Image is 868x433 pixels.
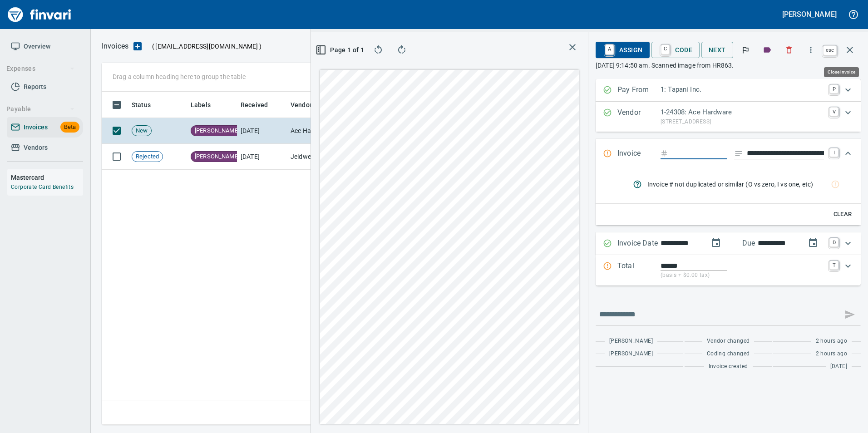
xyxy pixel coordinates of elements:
[626,172,853,196] nav: rules from agents
[3,101,79,118] button: Payable
[709,362,748,371] span: Invoice created
[596,42,650,58] button: AAssign
[661,148,668,159] svg: Invoice number
[829,148,838,157] a: I
[830,362,847,371] span: [DATE]
[147,42,261,51] p: ( )
[609,337,653,346] span: [PERSON_NAME]
[829,84,838,93] a: P
[617,261,661,280] p: Total
[661,107,824,118] p: 1-24308: Ace Hardware
[596,255,861,285] div: Expand
[24,122,48,133] span: Invoices
[828,207,857,221] button: Clear
[60,122,79,133] span: Beta
[132,99,163,110] span: Status
[605,44,614,54] a: A
[287,144,378,170] td: Jeldwen DBA VPI Quality Windows (1-39509)
[291,99,332,110] span: Vendor / From
[801,40,821,60] button: More
[661,271,824,280] p: (basis + $0.00 tax)
[132,127,151,135] span: New
[154,42,259,51] span: [EMAIL_ADDRESS][DOMAIN_NAME]
[596,61,861,70] p: [DATE] 9:14:50 am. Scanned image from HR863.
[780,7,839,21] button: [PERSON_NAME]
[617,238,661,250] p: Invoice Date
[132,153,163,161] span: Rejected
[132,99,151,110] span: Status
[596,79,861,102] div: Expand
[596,139,861,169] div: Expand
[802,232,824,254] button: change due date
[7,77,83,97] a: Reports
[596,232,861,255] div: Expand
[659,42,692,58] span: Code
[742,238,785,249] p: Due
[709,44,726,56] span: Next
[241,99,280,110] span: Received
[617,148,661,160] p: Invoice
[839,304,861,325] span: This records your message into the invoice and notifies anyone mentioned
[757,40,777,60] button: Labels
[829,261,838,270] a: T
[830,209,855,220] span: Clear
[603,42,642,58] span: Assign
[651,42,700,58] button: CCode
[7,36,83,57] a: Overview
[707,349,750,359] span: Coding changed
[617,84,661,96] p: Pay From
[3,60,79,77] button: Expenses
[322,44,360,56] span: Page 1 of 1
[191,99,222,110] span: Labels
[6,63,75,74] span: Expenses
[735,40,755,60] button: Flag
[318,42,364,58] button: Page 1 of 1
[705,232,727,254] button: change date
[823,45,837,55] a: esc
[707,337,750,346] span: Vendor changed
[701,42,733,59] button: Next
[237,118,287,144] td: [DATE]
[816,349,847,359] span: 2 hours ago
[11,184,74,190] a: Corporate Card Benefits
[661,84,824,95] p: 1: Tapani Inc.
[102,41,128,52] p: Invoices
[113,72,246,81] p: Drag a column heading here to group the table
[237,144,287,170] td: [DATE]
[829,107,838,116] a: V
[291,99,344,110] span: Vendor / From
[241,99,268,110] span: Received
[779,40,799,60] button: Discard
[191,99,211,110] span: Labels
[128,41,147,52] button: Upload an Invoice
[596,102,861,132] div: Expand
[647,180,832,189] span: Invoice # not duplicated or similar (O vs zero, I vs one, etc)
[617,107,661,126] p: Vendor
[609,349,653,359] span: [PERSON_NAME]
[11,172,83,182] h6: Mastercard
[24,41,50,52] span: Overview
[782,10,837,19] h5: [PERSON_NAME]
[7,117,83,138] a: InvoicesBeta
[661,44,670,54] a: C
[7,138,83,158] a: Vendors
[596,169,861,225] div: Expand
[6,103,75,115] span: Payable
[191,127,243,135] span: [PERSON_NAME]
[191,153,243,161] span: [PERSON_NAME]
[5,4,74,25] img: Finvari
[102,41,128,52] nav: breadcrumb
[24,81,46,93] span: Reports
[287,118,378,144] td: Ace Hardware (1-24308)
[734,149,743,158] svg: Invoice description
[661,118,824,127] p: [STREET_ADDRESS]
[24,142,48,153] span: Vendors
[816,337,847,346] span: 2 hours ago
[829,238,838,247] a: D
